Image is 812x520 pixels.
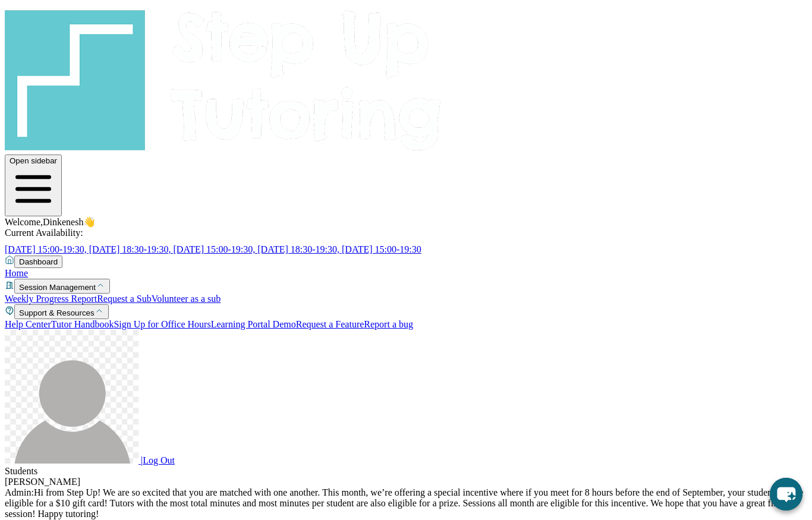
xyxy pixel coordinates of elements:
[19,257,58,266] span: Dashboard
[296,319,364,329] a: Request a Feature
[364,319,413,329] a: Report a bug
[5,330,139,464] img: user-img
[5,294,97,304] a: Weekly Progress Report
[5,155,62,216] button: Open sidebar
[770,478,802,510] button: chat-button
[14,304,109,319] button: Support & Resources
[114,319,210,329] a: Sign Up for Office Hours
[97,294,152,304] a: Request a Sub
[5,319,51,329] a: Help Center
[211,319,296,329] a: Learning Portal Demo
[10,156,57,165] span: Open sidebar
[14,279,110,294] button: Session Management
[5,5,442,152] img: logo
[5,244,436,254] a: [DATE] 15:00-19:30, [DATE] 18:30-19:30, [DATE] 15:00-19:30, [DATE] 18:30-19:30, [DATE] 15:00-19:30
[143,455,175,465] span: Log Out
[141,455,143,465] span: |
[5,466,807,477] div: Students
[5,477,807,487] div: [PERSON_NAME]
[19,283,96,292] span: Session Management
[19,308,95,317] span: Support & Resources
[5,487,34,497] span: Admin :
[5,455,175,465] a: |Log Out
[5,217,95,227] span: Welcome, Dinkenesh 👋
[14,256,62,268] button: Dashboard
[5,244,421,254] span: [DATE] 15:00-19:30, [DATE] 18:30-19:30, [DATE] 15:00-19:30, [DATE] 18:30-19:30, [DATE] 15:00-19:30
[51,319,114,329] a: Tutor Handbook
[5,268,28,278] a: Home
[5,228,83,238] span: Current Availability:
[5,487,803,519] span: Hi from Step Up! We are so excited that you are matched with one another. This month, we’re offer...
[152,294,221,304] a: Volunteer as a sub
